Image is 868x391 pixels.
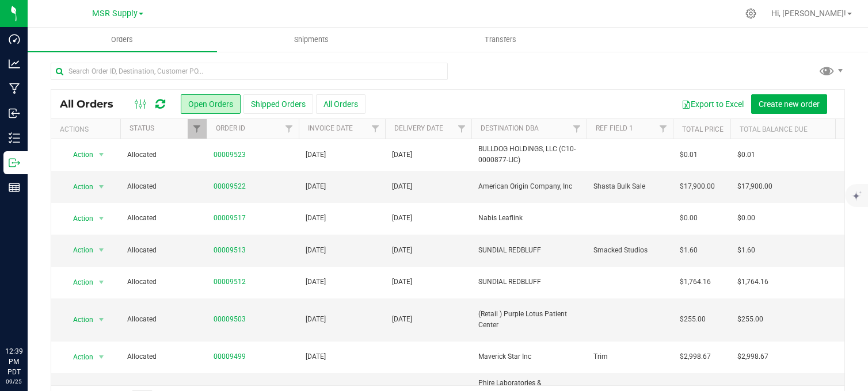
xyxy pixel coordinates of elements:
[392,181,412,192] span: [DATE]
[674,94,751,114] button: Export to Excel
[127,351,200,362] span: Allocated
[478,309,580,331] span: (Retail ) Purple Lotus Patient Center
[63,349,94,365] span: Action
[771,9,846,18] span: Hi, [PERSON_NAME]!
[392,149,412,160] span: [DATE]
[63,274,94,290] span: Action
[214,277,246,287] a: 00009512
[60,98,125,110] span: All Orders
[306,245,326,256] span: [DATE]
[5,346,22,377] p: 12:39 PM PDT
[478,213,580,224] span: Nabis Leaflink
[392,314,412,325] span: [DATE]
[392,213,412,224] span: [DATE]
[596,124,633,132] a: Ref Field 1
[63,179,94,195] span: Action
[130,124,154,132] a: Status
[744,8,758,19] div: Manage settings
[214,213,246,224] a: 00009517
[737,277,768,287] span: $1,764.16
[306,149,326,160] span: [DATE]
[478,181,580,192] span: American Origin Company, Inc
[181,94,241,114] button: Open Orders
[9,157,20,168] inline-svg: Outbound
[737,245,755,256] span: $1.60
[759,99,820,109] span: Create new order
[127,213,200,224] span: Allocated
[214,181,246,192] a: 00009522
[680,314,706,325] span: $255.00
[680,213,698,224] span: $0.00
[366,119,385,139] a: Filter
[94,349,109,365] span: select
[214,351,246,362] a: 00009499
[243,94,313,114] button: Shipped Orders
[306,181,326,192] span: [DATE]
[94,147,109,163] span: select
[680,277,711,287] span: $1,764.16
[51,63,448,80] input: Search Order ID, Destination, Customer PO...
[60,125,116,133] div: Actions
[94,179,109,195] span: select
[63,242,94,258] span: Action
[63,210,94,227] span: Action
[478,245,580,256] span: SUNDIAL REDBLUFF
[216,124,245,132] a: Order ID
[737,314,763,325] span: $255.00
[478,351,580,362] span: Maverick Star Inc
[127,314,200,325] span: Allocated
[306,277,326,287] span: [DATE]
[280,119,299,139] a: Filter
[306,351,326,362] span: [DATE]
[481,124,539,132] a: Destination DBA
[306,213,326,224] span: [DATE]
[9,83,20,94] inline-svg: Manufacturing
[737,213,755,224] span: $0.00
[127,277,200,287] span: Allocated
[94,210,109,227] span: select
[214,149,246,160] a: 00009523
[9,108,20,119] inline-svg: Inbound
[127,245,200,256] span: Allocated
[308,124,353,132] a: Invoice Date
[28,28,217,52] a: Orders
[5,377,22,386] p: 09/25
[127,149,200,160] span: Allocated
[392,245,412,256] span: [DATE]
[568,119,587,139] a: Filter
[654,119,673,139] a: Filter
[406,28,595,52] a: Transfers
[682,125,724,133] a: Total Price
[306,314,326,325] span: [DATE]
[478,144,580,166] span: BULLDOG HOLDINGS, LLC (C10-0000877-LIC)
[593,245,648,256] span: Smacked Studios
[737,181,772,192] span: $17,900.00
[279,34,344,45] span: Shipments
[737,149,755,160] span: $0.01
[9,33,20,45] inline-svg: Dashboard
[751,94,827,114] button: Create new order
[478,277,580,287] span: SUNDIAL REDBLUFF
[593,351,608,362] span: Trim
[392,277,412,287] span: [DATE]
[94,242,109,258] span: select
[680,149,698,160] span: $0.01
[680,245,698,256] span: $1.60
[217,28,406,52] a: Shipments
[63,312,94,328] span: Action
[680,351,711,362] span: $2,998.67
[127,181,200,192] span: Allocated
[469,34,532,45] span: Transfers
[214,314,246,325] a: 00009503
[96,34,149,45] span: Orders
[94,312,109,328] span: select
[12,299,46,333] iframe: Resource center
[188,119,207,139] a: Filter
[394,124,443,132] a: Delivery Date
[9,132,20,144] inline-svg: Inventory
[63,147,94,163] span: Action
[737,351,768,362] span: $2,998.67
[593,181,645,192] span: Shasta Bulk Sale
[92,9,138,18] span: MSR Supply
[214,245,246,256] a: 00009513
